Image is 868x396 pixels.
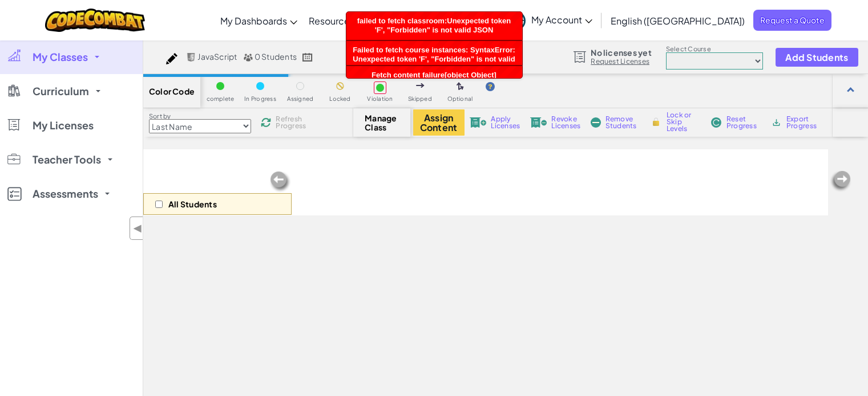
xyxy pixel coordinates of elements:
[255,51,297,62] span: 0 Students
[753,10,831,31] a: Request a Quote
[771,117,782,128] img: IconArchive.svg
[666,44,763,54] label: Select Course
[367,96,393,102] span: Violation
[33,189,98,199] span: Assessments
[413,109,465,136] button: Assign Content
[416,83,425,88] img: IconSkippedLevel.svg
[168,199,217,209] p: All Students
[530,117,547,128] img: IconLicenseRevoke.svg
[591,57,651,66] a: Request Licenses
[329,96,350,102] span: Locked
[149,112,251,121] label: Sort by
[457,82,464,91] img: IconOptionalLevel.svg
[605,116,640,129] span: Remove Students
[786,116,821,129] span: Export Progress
[166,53,177,64] img: iconPencil.svg
[186,53,196,62] img: javascript.png
[776,48,858,67] button: Add Students
[276,116,311,129] span: Refresh Progress
[207,96,235,102] span: complete
[149,87,195,96] span: Color Code
[33,120,94,130] span: My Licenses
[531,14,592,26] span: My Account
[650,117,662,127] img: IconLock.svg
[215,5,303,36] a: My Dashboards
[470,117,487,128] img: IconLicenseApply.svg
[605,5,750,36] a: English ([GEOGRAPHIC_DATA])
[372,71,496,79] span: Fetch content failure[object Object]
[726,116,761,129] span: Reset Progress
[259,116,273,129] img: IconReload.svg
[486,82,495,91] img: IconHint.svg
[357,17,511,34] span: failed to fetch classroom:Unexpected token 'F', "Forbidden" is not valid JSON
[829,170,852,193] img: Arrow_Left_Inactive.png
[353,46,515,72] span: Failed to fetch course instances: SyntaxError: Unexpected token 'F', "Forbidden" is not valid JSON
[447,96,473,102] span: Optional
[785,52,848,62] span: Add Students
[667,112,700,132] span: Lock or Skip Levels
[591,48,651,57] span: No licenses yet
[365,113,398,132] span: Manage Class
[501,2,598,38] a: My Account
[133,220,143,236] span: ◀
[243,53,253,62] img: MultipleUsers.png
[244,96,276,102] span: In Progress
[33,86,89,96] span: Curriculum
[269,170,292,193] img: Arrow_Left_Inactive.png
[611,15,745,27] span: English ([GEOGRAPHIC_DATA])
[45,9,145,32] img: CodeCombat logo
[303,5,370,36] a: Resources
[591,117,601,128] img: IconRemoveStudents.svg
[197,51,237,62] span: JavaScript
[551,116,580,129] span: Revoke Licenses
[302,53,313,62] img: calendar.svg
[370,5,439,36] a: Curriculum
[491,116,520,129] span: Apply Licenses
[33,154,101,165] span: Teacher Tools
[287,96,314,102] span: Assigned
[408,96,432,102] span: Skipped
[710,117,722,128] img: IconReset.svg
[220,15,287,27] span: My Dashboards
[33,52,88,62] span: My Classes
[309,15,354,27] span: Resources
